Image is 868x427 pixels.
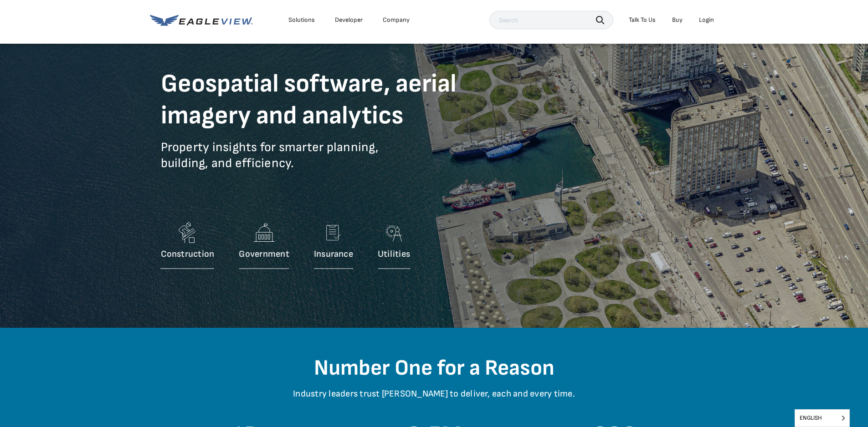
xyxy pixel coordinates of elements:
p: Industry leaders trust [PERSON_NAME] to deliver, each and every time. [168,388,701,413]
a: Utilities [378,219,410,274]
div: Talk To Us [629,16,656,24]
a: Insurance [314,219,353,274]
p: Construction [161,249,215,260]
p: Government [239,249,289,260]
aside: Language selected: English [795,409,850,427]
p: Property insights for smarter planning, building, and efficiency. [161,139,489,185]
input: Search [489,11,613,29]
div: Login [699,16,714,24]
p: Insurance [314,249,353,260]
h1: Geospatial software, aerial imagery and analytics [161,68,489,132]
div: Company [383,16,410,24]
h2: Number One for a Reason [168,355,701,381]
span: English [795,410,849,427]
p: Utilities [378,249,410,260]
a: Buy [672,16,683,24]
a: Developer [335,16,363,24]
a: Government [239,219,289,274]
a: Construction [161,219,215,274]
div: Solutions [288,16,315,24]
